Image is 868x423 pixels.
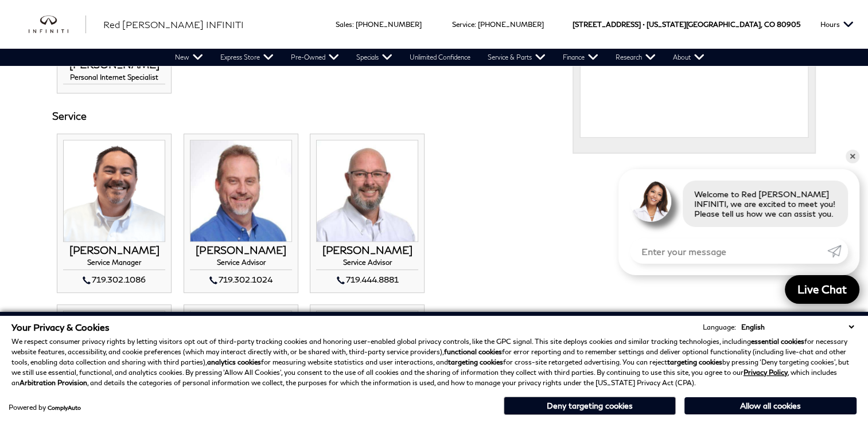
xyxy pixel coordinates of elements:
[744,368,788,377] a: Privacy Policy
[703,324,736,331] div: Language:
[478,20,544,29] a: [PHONE_NUMBER]
[348,49,401,66] a: Specials
[11,336,857,388] p: We respect consumer privacy rights by letting visitors opt out of third-party tracking cookies an...
[792,282,853,296] span: Live Chat
[586,42,802,128] iframe: Dealer location map
[448,358,503,366] strong: targeting cookies
[11,322,110,332] span: Your Privacy & Cookies
[664,49,713,66] a: About
[190,245,292,256] h3: [PERSON_NAME]
[166,49,713,66] nav: Main Navigation
[316,273,418,287] div: 719.444.8881
[190,258,292,269] h4: Service Advisor
[356,20,422,29] a: [PHONE_NUMBER]
[474,20,476,29] span: :
[751,337,804,346] strong: essential cookies
[63,140,165,242] img: CHRIS COLEMAN
[48,404,81,411] a: ComplyAuto
[336,20,352,29] span: Sales
[63,273,165,287] div: 719.302.1086
[684,397,857,414] button: Allow all cookies
[401,49,479,66] a: Unlimited Confidence
[63,258,165,269] h4: Service Manager
[316,258,418,269] h4: Service Advisor
[166,49,212,66] a: New
[190,311,292,413] img: Brett Ruppert
[444,347,502,356] strong: functional cookies
[452,20,474,29] span: Service
[190,140,292,242] img: CHUCK HOYLE
[630,238,827,264] input: Enter your message
[207,358,261,366] strong: analytics cookies
[316,245,418,256] h3: [PERSON_NAME]
[573,20,800,29] a: [STREET_ADDRESS] • [US_STATE][GEOGRAPHIC_DATA], CO 80905
[630,181,671,222] img: Agent profile photo
[282,49,348,66] a: Pre-Owned
[103,18,244,32] a: Red [PERSON_NAME] INFINITI
[29,15,86,34] a: infiniti
[316,311,418,413] img: Andrew Tafoya
[190,273,292,287] div: 719.302.1024
[352,20,354,29] span: :
[63,59,165,70] h3: [PERSON_NAME]
[103,19,244,30] span: Red [PERSON_NAME] INFINITI
[29,15,86,34] img: INFINITI
[504,397,676,415] button: Deny targeting cookies
[20,378,87,387] strong: Arbitration Provision
[63,73,165,84] h4: Personal Internet Specialist
[63,311,165,413] img: Nicolae Mitrica
[607,49,664,66] a: Research
[52,111,556,122] h3: Service
[785,275,859,304] a: Live Chat
[827,238,848,264] a: Submit
[738,322,857,332] select: Language Select
[9,404,81,411] div: Powered by
[479,49,554,66] a: Service & Parts
[63,245,165,256] h3: [PERSON_NAME]
[212,49,282,66] a: Express Store
[554,49,607,66] a: Finance
[683,181,848,227] div: Welcome to Red [PERSON_NAME] INFINITI, we are excited to meet you! Please tell us how we can assi...
[316,140,418,242] img: KEITH RIORDAN
[667,358,722,366] strong: targeting cookies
